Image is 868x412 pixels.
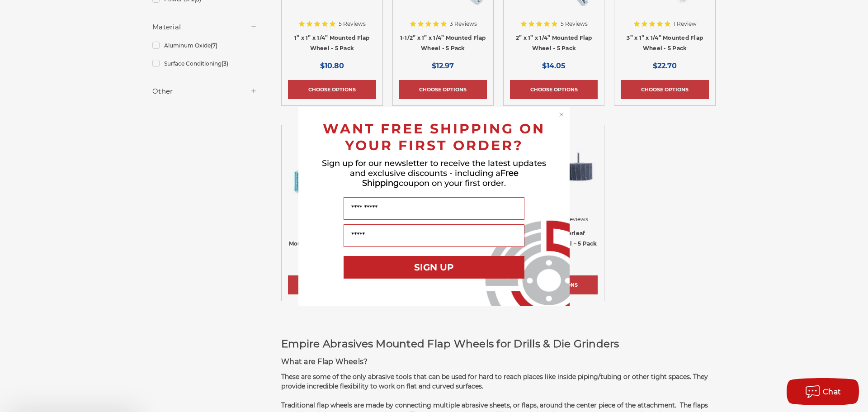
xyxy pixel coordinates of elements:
span: WANT FREE SHIPPING ON YOUR FIRST ORDER? [323,120,545,154]
button: Chat [787,378,859,405]
span: Sign up for our newsletter to receive the latest updates and exclusive discounts - including a co... [322,158,546,188]
span: Chat [823,388,841,396]
span: Free Shipping [362,168,519,188]
button: SIGN UP [344,256,524,279]
button: Close dialog [557,110,566,119]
